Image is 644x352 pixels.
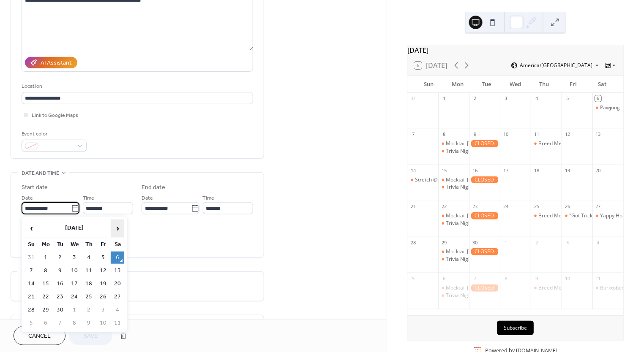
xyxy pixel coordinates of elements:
div: 11 [533,131,540,138]
div: 6 [441,275,447,282]
th: Tu [53,238,67,251]
div: 17 [502,167,509,173]
div: Trivia Night [446,256,473,263]
div: 2 [533,239,540,246]
div: Sun [414,76,443,93]
div: Breed Meetup [531,140,562,147]
span: Date [142,194,153,203]
div: CLOSED [469,212,500,219]
div: "Got Tricks?" Workshop [562,212,592,219]
td: 30 [53,304,67,316]
td: 11 [82,265,96,277]
div: Trivia Night [446,148,473,155]
div: 23 [472,203,478,210]
td: 8 [68,317,81,329]
td: 24 [68,291,81,303]
td: 14 [25,278,38,290]
div: 21 [410,203,416,210]
div: CLOSED [469,176,500,184]
td: 1 [39,252,52,264]
div: Trivia Night [438,256,469,263]
td: 26 [96,291,110,303]
td: 4 [111,304,124,316]
td: 22 [39,291,52,303]
div: CLOSED [469,140,500,147]
td: 7 [25,265,38,277]
span: Time [83,194,95,203]
div: Start date [22,183,48,192]
div: Pawjong [600,104,620,111]
div: Thu [530,76,559,93]
td: 15 [39,278,52,290]
td: 29 [39,304,52,316]
td: 10 [68,265,81,277]
div: Mocktail Monday [438,176,469,184]
td: 3 [96,304,110,316]
div: 3 [502,95,509,102]
td: 6 [111,252,124,264]
td: 7 [53,317,67,329]
span: › [111,220,124,237]
div: CLOSED [469,284,500,292]
div: 31 [410,95,416,102]
div: Trivia Night [438,220,469,227]
div: 22 [441,203,447,210]
td: 31 [25,252,38,264]
span: Link to Google Maps [32,111,78,120]
button: Subscribe [497,321,534,335]
td: 28 [25,304,38,316]
div: Mocktail Monday [438,248,469,255]
div: 10 [502,131,509,138]
div: Trivia Night [446,220,473,227]
td: 8 [39,265,52,277]
div: 18 [533,167,540,173]
span: Date [22,194,33,203]
span: ‹ [25,220,38,237]
td: 25 [82,291,96,303]
div: Trivia Night [446,292,473,299]
div: Breed Meetup [531,284,562,292]
div: Stretch @ Fetch: Puppy Yoga [415,176,482,184]
div: 6 [595,95,601,102]
th: Su [25,238,38,251]
th: Th [82,238,96,251]
div: 5 [564,95,570,102]
div: Tue [472,76,501,93]
td: 9 [82,317,96,329]
td: 21 [25,291,38,303]
div: Mocktail [DATE] [446,248,483,255]
td: 20 [111,278,124,290]
td: 2 [53,252,67,264]
td: 5 [96,252,110,264]
div: 30 [472,239,478,246]
th: Sa [111,238,124,251]
div: 4 [595,239,601,246]
div: 12 [564,131,570,138]
div: 24 [502,203,509,210]
div: 9 [533,275,540,282]
div: Mocktail [DATE] [446,140,483,147]
div: Breed Meetup [538,140,572,147]
td: 10 [96,317,110,329]
span: America/[GEOGRAPHIC_DATA] [520,63,592,68]
div: 9 [472,131,478,138]
td: 12 [96,265,110,277]
span: Cancel [28,332,51,341]
div: AI Assistant [41,59,71,68]
div: 29 [441,239,447,246]
td: 17 [68,278,81,290]
div: 1 [502,239,509,246]
td: 6 [39,317,52,329]
div: 27 [595,203,601,210]
div: Wed [501,76,530,93]
div: "Got Tricks?" Workshop [569,212,624,219]
div: Sat [588,76,617,93]
th: [DATE] [39,219,110,238]
div: CLOSED [469,248,500,255]
span: Date and time [22,169,59,178]
div: 15 [441,167,447,173]
div: Pawjong [592,104,623,111]
div: Mocktail Monday [438,212,469,219]
div: 7 [472,275,478,282]
div: Trivia Night [438,148,469,155]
